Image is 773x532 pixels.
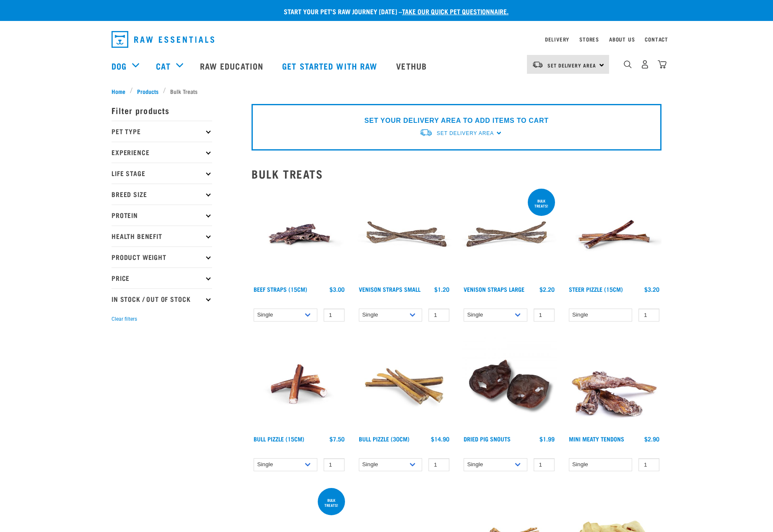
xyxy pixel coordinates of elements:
[112,87,125,96] span: Home
[112,60,127,72] a: Dog
[112,315,137,323] button: Clear filters
[112,100,212,121] p: Filter products
[192,49,274,83] a: Raw Education
[644,436,659,442] div: $2.90
[112,87,661,96] nav: breadcrumbs
[567,337,662,432] img: 1289 Mini Tendons 01
[569,437,624,440] a: Mini Meaty Tendons
[112,163,212,184] p: Life Stage
[545,38,569,41] a: Delivery
[464,288,524,291] a: Venison Straps Large
[658,60,667,69] img: home-icon@2x.png
[540,286,555,293] div: $2.20
[252,167,661,180] h2: Bulk Treats
[528,195,555,212] div: BULK TREATS!
[254,288,307,291] a: Beef Straps (15cm)
[112,226,212,247] p: Health Benefit
[638,309,659,322] input: 1
[462,187,557,282] img: Stack of 3 Venison Straps Treats for Pets
[569,288,623,291] a: Steer Pizzle (15cm)
[329,286,345,293] div: $3.00
[357,187,452,282] img: Venison Straps
[638,458,659,471] input: 1
[624,60,632,68] img: home-icon-1@2x.png
[419,128,433,137] img: van-moving.png
[112,267,212,288] p: Price
[324,458,345,471] input: 1
[609,38,635,41] a: About Us
[112,205,212,226] p: Protein
[252,337,347,432] img: Bull Pizzle
[112,247,212,267] p: Product Weight
[324,309,345,322] input: 1
[437,130,494,136] span: Set Delivery Area
[359,437,410,440] a: Bull Pizzle (30cm)
[644,286,659,293] div: $3.20
[359,288,420,291] a: Venison Straps Small
[428,309,449,322] input: 1
[252,187,347,282] img: Raw Essentials Beef Straps 15cm 6 Pack
[364,116,548,126] p: SET YOUR DELIVERY AREA TO ADD ITEMS TO CART
[402,9,508,13] a: take our quick pet questionnaire.
[318,494,345,511] div: Bulk treats!
[645,38,668,41] a: Contact
[112,184,212,205] p: Breed Size
[534,458,555,471] input: 1
[105,28,668,51] nav: dropdown navigation
[254,437,304,440] a: Bull Pizzle (15cm)
[329,436,345,442] div: $7.50
[641,60,649,69] img: user.png
[156,60,170,72] a: Cat
[579,38,599,41] a: Stores
[534,309,555,322] input: 1
[547,64,596,67] span: Set Delivery Area
[112,121,212,142] p: Pet Type
[431,436,449,442] div: $14.90
[464,437,511,440] a: Dried Pig Snouts
[462,337,557,432] img: IMG 9990
[133,87,163,96] a: Products
[137,87,158,96] span: Products
[540,436,555,442] div: $1.99
[274,49,388,83] a: Get started with Raw
[434,286,449,293] div: $1.20
[112,288,212,309] p: In Stock / Out Of Stock
[357,337,452,432] img: Bull Pizzle 30cm for Dogs
[567,187,662,282] img: Raw Essentials Steer Pizzle 15cm
[112,87,130,96] a: Home
[112,31,214,48] img: Raw Essentials Logo
[532,61,543,68] img: van-moving.png
[388,49,437,83] a: Vethub
[428,458,449,471] input: 1
[112,142,212,163] p: Experience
